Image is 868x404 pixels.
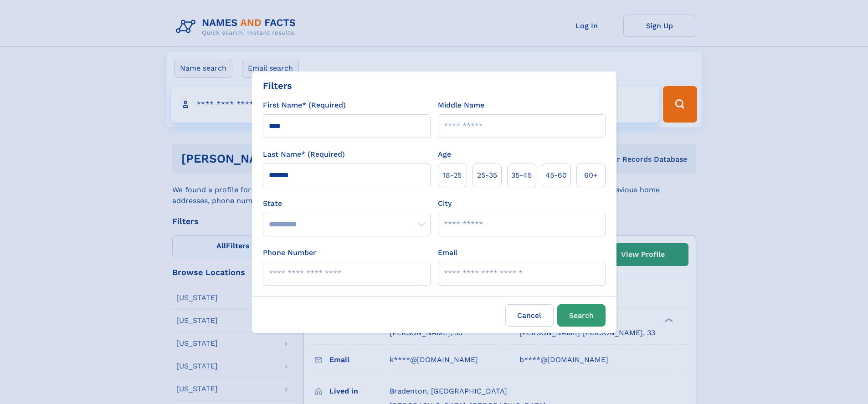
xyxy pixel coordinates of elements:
[584,170,598,181] span: 60+
[263,247,316,258] label: Phone Number
[545,170,567,181] span: 45‑60
[511,170,532,181] span: 35‑45
[263,198,431,209] label: State
[438,149,451,160] label: Age
[438,198,452,209] label: City
[438,100,484,111] label: Middle Name
[505,304,554,327] label: Cancel
[263,79,292,92] div: Filters
[263,100,346,111] label: First Name* (Required)
[263,149,345,160] label: Last Name* (Required)
[477,170,497,181] span: 25‑35
[443,170,462,181] span: 18‑25
[557,304,606,327] button: Search
[438,247,457,258] label: Email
